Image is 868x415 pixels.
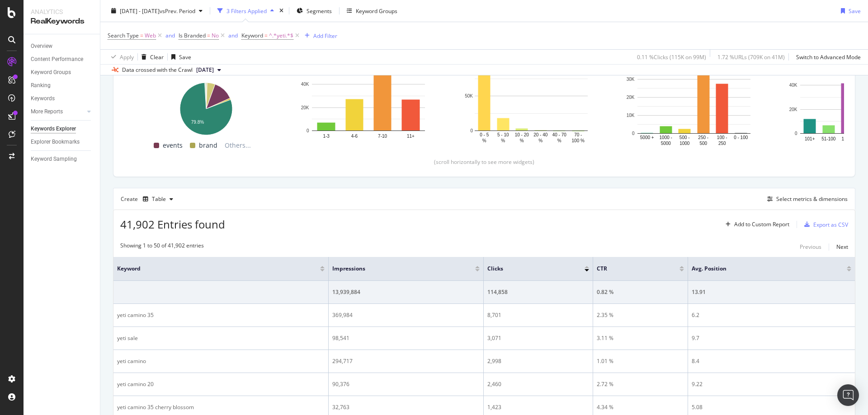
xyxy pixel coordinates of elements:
text: 0 [795,131,797,136]
text: 79.8% [191,120,204,125]
text: 51-100 [821,136,836,141]
text: 101+ [805,136,815,141]
div: 3 Filters Applied [226,7,267,14]
text: % [501,138,505,143]
div: yeti sale [117,334,325,342]
div: 13,939,884 [332,288,480,296]
div: 1.01 % [597,357,684,365]
div: Switch to Advanced Mode [796,53,861,61]
button: and [165,31,175,40]
span: ^.*yeti.*$ [269,29,293,42]
text: 1000 - [660,135,672,140]
svg: A chart. [298,56,439,144]
span: = [207,32,210,39]
div: 3,071 [487,334,589,342]
div: Keyword Groups [31,68,71,77]
div: times [278,6,285,15]
div: Keywords [31,94,55,103]
span: Keyword [117,265,307,273]
div: Add Filter [313,32,337,39]
button: [DATE] [193,65,225,75]
div: Save [179,53,191,61]
a: Keyword Groups [31,68,94,77]
div: (scroll horizontally to see more widgets) [124,158,844,166]
span: Avg. Position [692,265,833,273]
a: Keyword Sampling [31,154,94,164]
div: 2,998 [487,357,589,365]
text: 40K [789,83,797,88]
a: Explorer Bookmarks [31,137,94,147]
text: 7-10 [378,134,387,139]
text: % [482,138,486,143]
div: 4.34 % [597,403,684,411]
text: 0 [307,128,309,133]
span: vs Prev. Period [160,7,195,14]
button: Save [168,50,191,64]
text: 70 - [574,132,582,137]
text: 5000 [661,141,671,146]
span: events [163,140,183,151]
span: Others... [221,140,255,151]
span: CTR [597,265,666,273]
button: 3 Filters Applied [214,4,278,18]
div: Keyword Sampling [31,154,77,164]
span: Clicks [487,265,571,273]
a: Ranking [31,81,94,90]
span: Is Branded [179,32,206,39]
div: Analytics [31,7,93,16]
text: 20K [627,95,635,100]
div: Next [836,243,848,251]
button: Clear [138,50,164,64]
text: % [520,138,524,143]
div: 114,858 [487,288,589,296]
button: Switch to Advanced Mode [793,50,861,64]
div: Ranking [31,81,51,90]
text: 40 - 70 [552,132,567,137]
div: yeti camino 35 cherry blossom [117,403,325,411]
text: 4-6 [351,134,358,139]
button: [DATE] - [DATE]vsPrev. Period [108,4,206,18]
button: Table [139,192,177,206]
span: Keyword [241,32,263,39]
text: 20K [301,105,309,110]
div: 1.72 % URLs ( 709K on 41M ) [717,53,785,61]
div: Apply [120,53,134,61]
text: 0 - 100 [734,135,748,140]
text: 5000 + [640,135,654,140]
div: 2.72 % [597,380,684,388]
text: 20K [789,107,797,112]
span: No [212,29,219,42]
div: 3.11 % [597,334,684,342]
text: 0 [632,131,635,136]
div: Export as CSV [813,221,848,228]
div: Keywords Explorer [31,124,76,134]
text: 0 - 5 [480,132,489,137]
div: Previous [800,243,821,251]
div: 0.82 % [597,288,684,296]
text: 250 [718,141,726,146]
div: and [165,32,175,39]
div: Create [121,192,177,206]
button: Add Filter [301,30,337,41]
svg: A chart. [461,56,602,144]
button: Keyword Groups [343,4,401,18]
div: Save [849,7,861,14]
div: Add to Custom Report [734,222,789,227]
span: Impressions [332,265,462,273]
text: 100 - [717,135,727,140]
text: 50K [465,93,473,98]
button: Save [837,4,861,18]
a: Overview [31,42,94,51]
div: Select metrics & dimensions [776,195,848,203]
div: yeti camino 35 [117,311,325,319]
text: 10 - 20 [515,132,529,137]
button: Segments [293,4,335,18]
div: Showing 1 to 50 of 41,902 entries [120,242,204,252]
button: Select metrics & dimensions [764,194,848,205]
div: 2.35 % [597,311,684,319]
div: Open Intercom Messenger [837,384,859,406]
span: [DATE] - [DATE] [120,7,160,14]
text: 11+ [407,134,415,139]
